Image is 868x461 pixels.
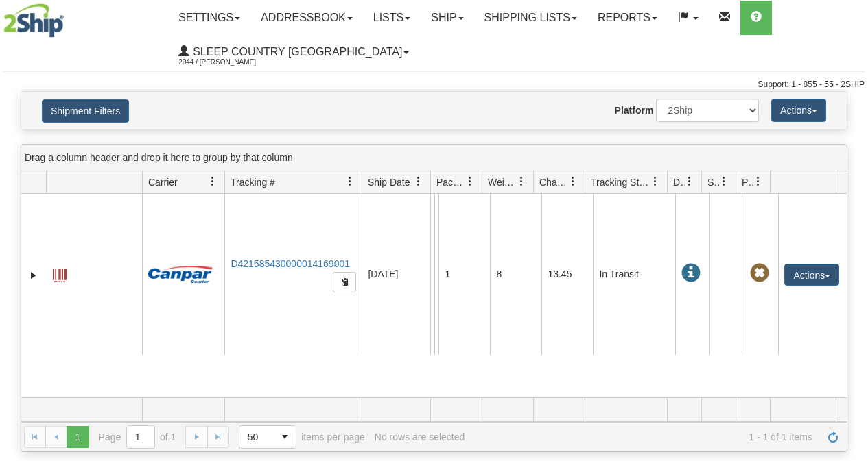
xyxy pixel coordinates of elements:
[333,272,356,292] button: Copy to clipboard
[3,3,64,38] img: logo2044.jpg
[363,1,421,35] a: Lists
[127,426,154,448] input: Page 1
[99,425,176,449] span: Page of 1
[587,1,668,35] a: Reports
[771,99,826,122] button: Actions
[42,99,129,123] button: Shipment Filters
[407,170,430,193] a: Ship Date filter column settings
[747,170,770,193] a: Pickup Status filter column settings
[274,426,296,448] span: select
[168,35,419,69] a: Sleep Country [GEOGRAPHIC_DATA] 2044 / [PERSON_NAME]
[510,170,533,193] a: Weight filter column settings
[148,266,213,283] img: 14 - Canpar
[784,264,839,286] button: Actions
[490,194,541,355] td: 8
[644,170,667,193] a: Tracking Status filter column settings
[678,170,701,193] a: Delivery Status filter column settings
[201,170,224,193] a: Carrier filter column settings
[248,430,266,444] span: 50
[436,175,465,189] span: Packages
[591,175,650,189] span: Tracking Status
[368,175,410,189] span: Ship Date
[681,264,701,283] span: In Transit
[673,175,685,189] span: Delivery Status
[168,1,250,35] a: Settings
[474,1,587,35] a: Shipping lists
[231,175,275,189] span: Tracking #
[430,194,434,355] td: Sleep Country [GEOGRAPHIC_DATA] Shipping department [GEOGRAPHIC_DATA] [GEOGRAPHIC_DATA] [GEOGRAPH...
[593,194,675,355] td: In Transit
[474,432,812,443] span: 1 - 1 of 1 items
[239,425,365,449] span: items per page
[836,160,867,300] iframe: chat widget
[375,432,465,443] div: No rows are selected
[148,175,178,189] span: Carrier
[338,170,362,193] a: Tracking # filter column settings
[239,425,296,449] span: Page sizes drop down
[707,175,719,189] span: Shipment Issues
[541,194,593,355] td: 13.45
[488,175,517,189] span: Weight
[21,145,847,171] div: grid grouping header
[362,194,430,355] td: [DATE]
[750,264,769,283] span: Pickup Not Assigned
[539,175,568,189] span: Charge
[434,194,438,355] td: [PERSON_NAME] [PERSON_NAME] CA AB CALGARY T3M 2G8
[458,170,482,193] a: Packages filter column settings
[3,79,865,90] div: Support: 1 - 855 - 55 - 2SHIP
[250,1,363,35] a: Addressbook
[53,262,67,284] a: Label
[67,426,89,448] span: Page 1
[822,426,844,448] a: Refresh
[189,46,402,58] span: Sleep Country [GEOGRAPHIC_DATA]
[742,175,753,189] span: Pickup Status
[421,1,473,35] a: Ship
[615,103,654,117] label: Platform
[27,269,40,282] a: Expand
[438,194,490,355] td: 1
[178,55,281,69] span: 2044 / [PERSON_NAME]
[561,170,585,193] a: Charge filter column settings
[712,170,736,193] a: Shipment Issues filter column settings
[231,258,350,269] a: D421585430000014169001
